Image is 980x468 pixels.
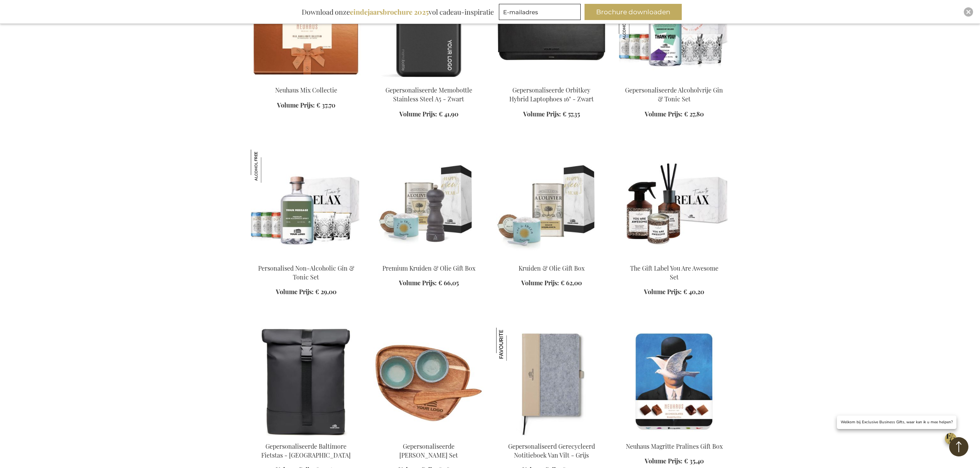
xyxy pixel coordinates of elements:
img: The Gift Label You Are Awesome Set [619,150,729,258]
img: Kruiden & Olie Gift Box [496,150,607,258]
a: Personalised Baltimore Bike Bag - Black [251,433,361,440]
img: Personalised Non-Alcoholic Gin & Tonic Set [251,150,284,183]
span: Volume Prijs: [399,110,437,118]
span: € 40,20 [683,288,704,296]
span: € 35,40 [684,457,704,465]
img: Personalised Recycled Felt Notebook - Grey [496,328,607,436]
div: Download onze vol cadeau-inspiratie [298,4,497,20]
a: Volume Prijs: € 37,70 [277,101,335,110]
span: € 27,80 [684,110,704,118]
span: € 37,70 [316,101,335,109]
img: Gepersonaliseerd Gerecycleerd Notitieboek Van Vilt - Grijs [496,328,529,361]
span: Volume Prijs: [276,288,314,296]
a: The Gift Label You Are Awesome Set [630,264,718,281]
a: Gepersonaliseerde Alcoholvrije Gin & Tonic Set Gepersonaliseerde Alcoholvrije Gin & Tonic Set Gep... [619,76,729,84]
span: € 62,00 [561,279,582,287]
a: Neuhaus Mix Collection [251,76,361,84]
a: Volume Prijs: € 62,00 [521,279,582,288]
a: Neuhaus Magritte Pralines Gift Box [619,433,729,440]
span: € 41,90 [439,110,458,118]
a: Volume Prijs: € 41,90 [399,110,458,119]
a: Gepersonaliseerde Nomimono Tapas Set [373,433,484,440]
a: Personalised Recycled Felt Notebook - Grey Gepersonaliseerd Gerecycleerd Notitieboek Van Vilt - G... [496,433,607,440]
a: Kruiden & Olie Gift Box [496,254,607,262]
span: € 66,05 [438,279,459,287]
a: Volume Prijs: € 35,40 [645,457,704,466]
span: Volume Prijs: [644,288,682,296]
div: Close [964,7,973,17]
a: Gepersonaliseerde [PERSON_NAME] Set [399,442,458,459]
img: Gepersonaliseerde Nomimono Tapas Set [373,328,484,436]
a: Volume Prijs: € 29,00 [276,288,336,296]
a: Volume Prijs: € 66,05 [399,279,459,288]
a: Personalised Non-Alcoholic Gin & Tonic Set Personalised Non-Alcoholic Gin & Tonic Set [251,254,361,262]
span: Volume Prijs: [521,279,559,287]
a: Neuhaus Magritte Pralines Gift Box [626,442,723,450]
a: Premium Kruiden & Olie Gift Box [373,254,484,262]
a: Gepersonaliseerde Memobottle Stainless Steel A5 - Zwart [373,76,484,84]
span: Volume Prijs: [277,101,315,109]
a: Neuhaus Mix Collectie [275,86,337,94]
form: marketing offers and promotions [499,4,583,22]
span: Volume Prijs: [645,457,683,465]
a: Gepersonaliseerde Memobottle Stainless Steel A5 - Zwart [385,86,472,103]
button: Brochure downloaden [585,4,682,20]
a: Gepersonaliseerde Alcoholvrije Gin & Tonic Set [625,86,723,103]
input: E-mailadres [499,4,581,20]
img: Close [966,10,971,14]
a: Personalised Orbitkey Hybrid Laptop Sleeve 16" - Black Gepersonaliseerde Orbitkey Hybrid Laptopho... [496,76,607,84]
a: Gepersonaliseerde Orbitkey Hybrid Laptophoes 16" - Zwart [509,86,594,103]
img: Personalised Non-Alcoholic Gin & Tonic Set [251,150,361,258]
a: Gepersonaliseerde Baltimore Fietstas - [GEOGRAPHIC_DATA] [261,442,351,459]
a: Premium Kruiden & Olie Gift Box [382,264,475,272]
a: Kruiden & Olie Gift Box [519,264,585,272]
img: Gepersonaliseerde Alcoholvrije Gin & Tonic Set [619,8,652,42]
a: The Gift Label You Are Awesome Set [619,254,729,262]
a: Gepersonaliseerd Gerecycleerd Notitieboek Van Vilt - Grijs [508,442,595,459]
b: eindejaarsbrochure 2025 [350,7,429,17]
img: Neuhaus Magritte Pralines Gift Box [619,328,729,436]
a: Volume Prijs: € 27,80 [645,110,704,119]
img: Personalised Baltimore Bike Bag - Black [251,328,361,436]
span: € 57,35 [563,110,580,118]
a: Volume Prijs: € 40,20 [644,288,704,296]
span: Volume Prijs: [523,110,561,118]
a: Volume Prijs: € 57,35 [523,110,580,119]
span: € 29,00 [315,288,336,296]
a: Personalised Non-Alcoholic Gin & Tonic Set [258,264,354,281]
span: Volume Prijs: [645,110,683,118]
span: Volume Prijs: [399,279,437,287]
img: Premium Kruiden & Olie Gift Box [373,150,484,258]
